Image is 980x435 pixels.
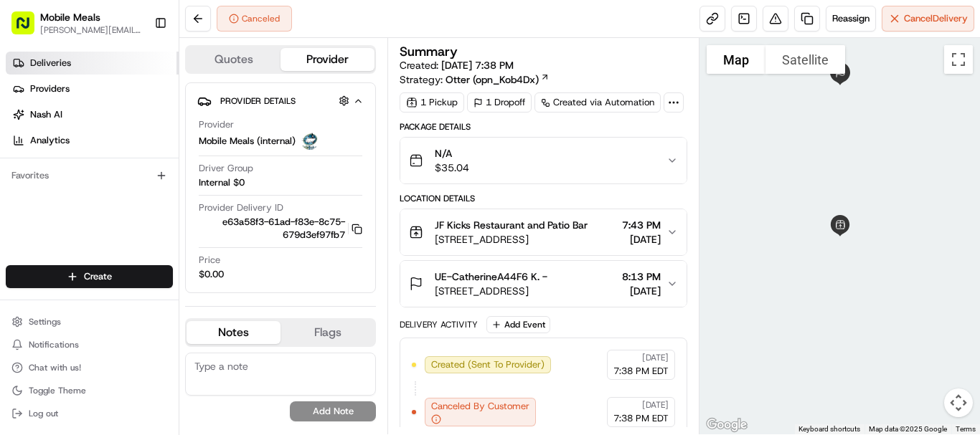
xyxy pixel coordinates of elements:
span: Settings [29,316,61,328]
span: Reassign [832,12,870,25]
button: Settings [6,312,173,332]
button: Notifications [6,335,173,355]
span: UE-CatherineA44F6 K. - [435,269,547,284]
a: Otter (opn_Kob4Dx) [446,72,550,87]
span: Internal $0 [199,176,245,189]
span: Canceled By Customer [431,400,529,413]
input: Clear [37,92,237,107]
button: Canceled [217,6,292,32]
span: $0.00 [199,268,224,281]
span: Log out [29,408,58,419]
span: [DATE] [622,232,661,247]
button: Toggle Theme [6,381,173,401]
span: Cancel Delivery [904,12,968,25]
img: 1736555255976-a54dd68f-1ca7-489b-9aae-adbdc363a1c4 [14,137,40,163]
a: Created via Automation [534,92,661,113]
div: Location Details [400,193,687,204]
span: Create [84,270,112,283]
span: 7:38 PM EDT [613,365,669,378]
button: Start new chat [244,141,261,158]
div: Package Details [400,121,687,133]
span: 8:13 PM [622,269,661,284]
button: Keyboard shortcuts [798,424,860,434]
button: JF Kicks Restaurant and Patio Bar[STREET_ADDRESS]7:43 PM[DATE] [400,209,687,255]
button: Log out [6,403,173,424]
button: CancelDelivery [882,6,974,32]
button: Show street map [707,45,765,74]
div: 📗 [14,209,26,221]
button: N/A$35.04 [400,138,687,183]
span: [STREET_ADDRESS] [435,284,547,298]
div: We're available if you need us! [49,151,182,163]
span: Providers [30,82,70,95]
span: Map data ©2025 Google [869,425,947,433]
button: Add Event [486,316,550,333]
span: Created: [400,58,514,72]
button: Mobile Meals [40,10,100,24]
span: Knowledge Base [29,208,110,222]
a: 📗Knowledge Base [9,202,116,228]
a: Providers [6,77,179,100]
button: Flags [281,321,374,344]
a: Terms (opens in new tab) [956,425,976,433]
button: Show satellite imagery [765,45,845,74]
a: Open this area in Google Maps (opens a new window) [703,416,750,434]
div: 💻 [121,209,133,221]
span: Provider [199,118,234,131]
span: [STREET_ADDRESS] [435,232,588,247]
button: Create [6,265,173,288]
span: Analytics [30,134,70,147]
p: Welcome 👋 [14,57,261,80]
img: Google [703,416,750,434]
span: Nash AI [30,108,62,121]
button: Provider Details [197,89,364,113]
button: [PERSON_NAME][EMAIL_ADDRESS][DOMAIN_NAME] [40,24,143,36]
span: Deliveries [30,57,71,70]
button: Map camera controls [944,388,973,417]
a: 💻API Documentation [116,202,236,228]
span: JF Kicks Restaurant and Patio Bar [435,218,588,232]
img: Nash [14,14,43,43]
span: 7:43 PM [622,218,661,232]
button: e63a58f3-61ad-f83e-8c75-679d3ef97fb7 [199,216,362,242]
div: 1 Dropoff [467,92,532,113]
button: Chat with us! [6,358,173,378]
span: [DATE] [622,284,661,298]
span: [DATE] [642,399,669,411]
span: Chat with us! [29,362,81,373]
span: Price [199,254,220,267]
a: Deliveries [6,52,179,75]
a: Analytics [6,129,179,152]
span: [DATE] [642,352,669,363]
a: Nash AI [6,103,179,126]
span: Created (Sent To Provider) [431,358,545,371]
img: MM.png [301,133,319,150]
span: [DATE] 7:38 PM [441,59,514,72]
span: Pylon [143,243,174,254]
button: Reassign [826,6,876,32]
button: UE-CatherineA44F6 K. -[STREET_ADDRESS]8:13 PM[DATE] [400,261,687,307]
button: Toggle fullscreen view [944,45,973,74]
div: Strategy: [400,72,550,87]
span: $35.04 [435,161,469,175]
span: N/A [435,146,469,161]
span: 7:38 PM EDT [613,412,669,425]
h3: Summary [400,45,458,58]
span: Toggle Theme [29,385,86,396]
div: Favorites [6,164,173,187]
button: Quotes [187,48,281,71]
div: Delivery Activity [400,319,478,330]
span: Driver Group [199,162,253,175]
a: Powered byPylon [101,242,174,254]
span: API Documentation [136,208,230,222]
span: Mobile Meals (internal) [199,135,296,148]
button: Mobile Meals[PERSON_NAME][EMAIL_ADDRESS][DOMAIN_NAME] [6,6,149,40]
div: 1 Pickup [400,92,464,113]
span: Notifications [29,339,79,350]
span: Provider Details [220,95,296,107]
div: Start new chat [49,137,235,151]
